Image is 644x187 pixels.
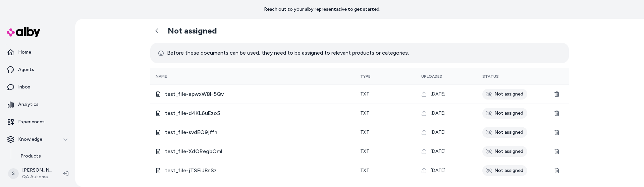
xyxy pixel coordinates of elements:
div: test_file-XdORegbOml.txt [156,147,350,155]
div: test_file-apwxW8H5Qv.txt [156,90,350,98]
div: Not assigned [482,165,527,176]
p: Inbox [18,84,30,90]
div: test_file-d4KL6uEzo5.txt [156,109,350,117]
button: Knowledge [3,131,72,147]
p: Products [20,153,41,160]
span: txt [360,148,369,154]
span: [DATE] [431,167,445,174]
a: Home [3,44,72,60]
a: Experiences [3,114,72,130]
div: Not assigned [482,146,527,157]
div: test_file-svdEQ9jffn.txt [156,128,350,136]
span: txt [360,168,369,173]
img: alby Logo [7,27,40,37]
span: test_file-d4KL6uEzo5 [165,109,350,117]
button: S[PERSON_NAME]QA Automation 1 [4,163,58,184]
p: Home [18,49,31,56]
div: Not assigned [482,127,527,138]
span: test_file-apwxW8H5Qv [165,90,350,98]
span: txt [360,129,369,135]
p: Agents [18,66,34,73]
a: Inbox [3,79,72,95]
span: [DATE] [431,148,445,155]
span: Status [482,74,499,79]
p: Analytics [18,101,39,108]
div: Name [156,74,206,79]
span: Uploaded [421,74,442,79]
p: Reach out to your alby representative to get started. [264,6,380,13]
span: QA Automation 1 [22,174,52,180]
h2: Not assigned [168,26,217,36]
p: Before these documents can be used, they need to be assigned to relevant products or categories. [158,48,409,58]
span: test_file-jTSEiJBnSz [165,167,350,175]
div: Not assigned [482,89,527,100]
p: [PERSON_NAME] [22,167,52,174]
span: [DATE] [431,129,445,136]
span: Type [360,74,371,79]
span: S [8,168,19,179]
p: Experiences [18,119,45,125]
span: [DATE] [431,110,445,117]
a: Agents [3,62,72,78]
span: txt [360,110,369,116]
a: Products [14,148,72,164]
span: test_file-svdEQ9jffn [165,128,350,136]
div: Not assigned [482,108,527,119]
p: Knowledge [18,136,42,143]
span: test_file-XdORegbOml [165,147,350,155]
a: Analytics [3,97,72,113]
span: txt [360,91,369,97]
span: [DATE] [431,91,445,98]
div: test_file-jTSEiJBnSz.txt [156,167,350,175]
